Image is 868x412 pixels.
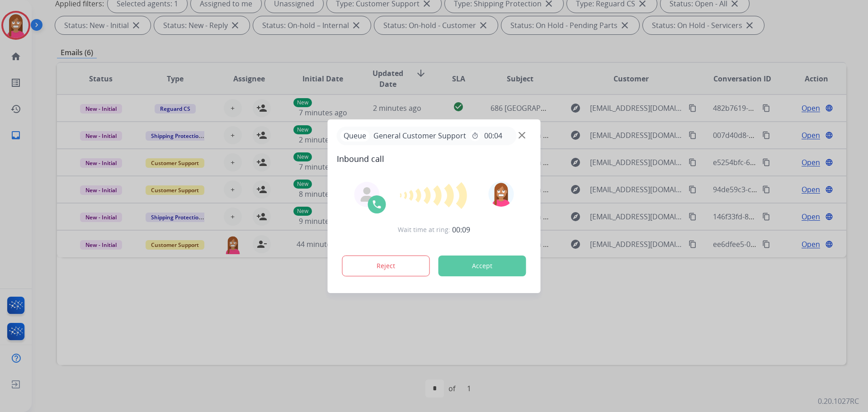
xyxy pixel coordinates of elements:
[370,130,470,141] span: General Customer Support
[439,256,526,276] button: Accept
[519,132,525,138] img: close-button
[484,130,502,141] span: 00:04
[337,152,532,165] span: Inbound call
[488,181,514,207] img: avatar
[472,132,479,139] mat-icon: timer
[818,396,859,407] p: 0.20.1027RC
[372,199,382,210] img: call-icon
[360,187,374,202] img: agent-avatar
[342,256,430,276] button: Reject
[340,130,370,142] p: Queue
[452,224,470,235] span: 00:09
[398,225,450,234] span: Wait time at ring:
